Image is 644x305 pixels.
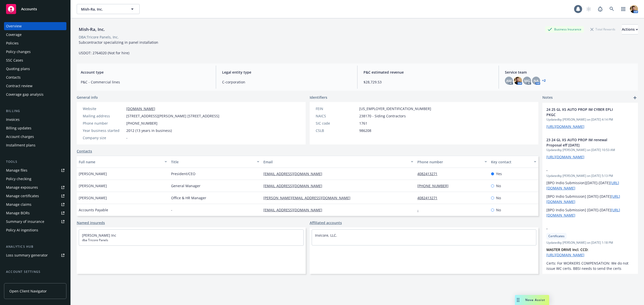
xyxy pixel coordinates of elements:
div: Manage exposures [6,183,38,191]
div: Account settings [4,269,66,274]
div: Business Insurance [545,26,584,32]
div: Contacts [6,73,21,81]
div: -Updatedby [PERSON_NAME] on [DATE] 5:13 PM[BPO Indio Submission][DATE]-[DATE][URL][DOMAIN_NAME][B... [542,164,638,222]
div: Billing [4,109,66,114]
span: Updated by [PERSON_NAME] on [DATE] 4:14 PM [546,117,634,122]
div: Analytics hub [4,244,66,249]
a: 4082413271 [417,195,441,200]
a: Overview [4,22,66,30]
span: Subcontractor specializing in panel installation USDOT: 2764020 (Not for hire) [79,40,158,55]
a: Manage certificates [4,192,66,200]
span: No [496,207,501,213]
div: Policies [6,39,19,47]
span: 1761 [359,121,367,126]
a: [URL][DOMAIN_NAME] [546,252,584,257]
span: President/CEO [171,171,195,176]
a: Quoting plans [4,65,66,73]
a: +2 [542,79,546,82]
div: Manage certificates [6,192,39,200]
span: 24 25 GL XS AUTO PROP IM CYBER EPLI PKGC [546,107,621,117]
span: 23 24 GL XS AUTO PROP IM renewal Proposal eff [DATE] [546,137,621,148]
span: Certificates [548,234,565,238]
a: Installment plans [4,141,66,149]
a: 4082413271 [417,171,441,176]
a: Policy changes [4,48,66,56]
a: Coverage gap analysis [4,90,66,98]
span: [PERSON_NAME] [79,195,107,200]
div: Overview [6,22,22,30]
button: Phone number [415,156,489,168]
span: Open Client Navigator [9,288,47,294]
div: Policy changes [6,48,31,56]
a: add [632,95,638,101]
div: SIC code [316,121,357,126]
span: Service team [505,70,634,75]
span: - [171,207,172,213]
div: Full name [79,159,162,165]
div: Policy AI ingestions [6,226,38,234]
a: Switch app [618,4,628,14]
div: Manage claims [6,200,31,209]
p: Certs: For WORKERS COMPENSATION: We do not issue WC certs. BBSI needs to send the certs [546,261,634,271]
span: dba Tricore Panels [82,238,300,242]
a: [PERSON_NAME] Inc [82,233,116,238]
span: Yes [496,171,502,176]
div: DBA: Tricore Panels, Inc. [79,34,119,40]
div: Coverage gap analysis [6,90,44,98]
div: Quoting plans [6,65,30,73]
span: No [496,195,501,200]
span: No [496,183,501,188]
div: Summary of insurance [6,218,44,226]
p: [BPO Indio Submission] [DATE]-[DATE] [546,207,634,218]
div: Invoices [6,116,20,124]
span: [PERSON_NAME] [79,171,107,176]
img: photo [630,5,638,13]
a: Contract review [4,82,66,90]
div: NAICS [316,113,357,119]
div: Year business started [83,128,124,133]
a: Invicore, LLC. [315,233,337,238]
div: Drag to move [515,295,521,305]
a: Affiliated accounts [310,220,342,225]
span: [US_EMPLOYER_IDENTIFICATION_NUMBER] [359,106,431,111]
span: MG [524,78,530,83]
span: P&C estimated revenue [364,70,493,75]
span: Identifiers [310,95,327,100]
button: Key contact [489,156,538,168]
a: - [417,208,423,212]
a: [DOMAIN_NAME] [126,106,155,111]
div: Company size [83,135,124,140]
a: Manage exposures [4,183,66,191]
div: Service team [6,276,28,284]
div: Manage BORs [6,209,30,217]
button: Mish-Ra, Inc. [77,4,140,14]
p: [BPO Indio Submission] [DATE]-[DATE] [546,194,634,204]
span: [PHONE_NUMBER] [126,121,157,126]
a: Start snowing [584,4,594,14]
a: Report a Bug [595,4,605,14]
div: Email [263,159,408,165]
a: [URL][DOMAIN_NAME] [546,124,584,129]
div: Total Rewards [588,26,618,32]
button: Actions [622,24,638,34]
span: Office & HR Manager [171,195,206,200]
span: Updated by [PERSON_NAME] on [DATE] 1:18 PM [546,240,634,245]
a: Policy checking [4,175,66,183]
div: Coverage [6,31,22,39]
span: [PERSON_NAME] [79,183,107,188]
a: Manage files [4,166,66,174]
span: Legal entity type [222,70,351,75]
span: 2012 (13 years in business) [126,128,172,133]
strong: MASTER DRIVE Incl. CCD: [546,247,588,252]
div: Loss summary generator [6,251,48,259]
div: Tools [4,159,66,164]
div: Mish-Ra, Inc. [77,26,107,33]
a: [EMAIL_ADDRESS][DOMAIN_NAME] [263,183,326,188]
span: - [546,226,621,231]
span: Accounts Payable [79,207,108,213]
a: Billing updates [4,124,66,132]
a: Loss summary generator [4,251,66,259]
a: Accounts [4,2,66,16]
button: Email [261,156,415,168]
